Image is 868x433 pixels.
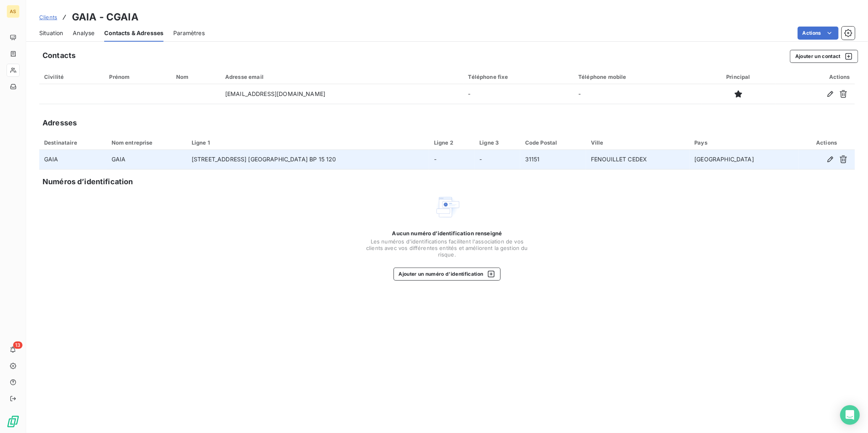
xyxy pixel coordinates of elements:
span: Contacts & Adresses [104,29,163,37]
button: Ajouter un contact [790,50,858,63]
td: GAIA [39,150,107,170]
a: Clients [39,13,57,21]
div: Open Intercom Messenger [840,405,860,425]
td: - [429,150,475,170]
h5: Contacts [43,50,76,61]
span: Paramètres [173,29,205,37]
div: Nom entreprise [112,139,182,146]
h3: GAIA - CGAIA [72,10,139,25]
span: Les numéros d'identifications facilitent l'association de vos clients avec vos différentes entité... [365,238,529,258]
td: - [463,84,574,104]
td: - [474,150,520,170]
div: Civilité [44,74,99,80]
img: Logo LeanPay [7,415,20,428]
button: Ajouter un numéro d’identification [394,268,501,281]
div: Téléphone mobile [578,74,696,80]
img: Empty state [434,194,460,220]
div: Pays [695,139,794,146]
span: 13 [13,341,22,349]
div: Destinataire [44,139,102,146]
td: 31151 [520,150,586,170]
span: Situation [39,29,63,37]
div: Adresse email [225,74,459,80]
td: [GEOGRAPHIC_DATA] [690,150,799,170]
button: Actions [798,27,839,40]
span: Analyse [73,29,94,37]
div: Téléphone fixe [468,74,569,80]
td: [STREET_ADDRESS] [GEOGRAPHIC_DATA] BP 15 120 [187,150,429,170]
div: Ligne 3 [479,139,515,146]
div: Ligne 1 [192,139,424,146]
td: [EMAIL_ADDRESS][DOMAIN_NAME] [220,84,463,104]
div: Ville [591,139,685,146]
div: Ligne 2 [434,139,470,146]
span: Aucun numéro d’identification renseigné [392,230,502,237]
h5: Adresses [43,117,77,129]
div: AS [7,5,20,18]
div: Nom [176,74,215,80]
div: Prénom [109,74,166,80]
h5: Numéros d’identification [43,176,133,187]
td: - [573,84,701,104]
div: Actions [781,74,850,80]
span: Clients [39,14,57,20]
div: Principal [706,74,771,80]
div: Code Postal [525,139,581,146]
td: GAIA [107,150,187,170]
td: FENOUILLET CEDEX [586,150,689,170]
div: Actions [803,139,850,146]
